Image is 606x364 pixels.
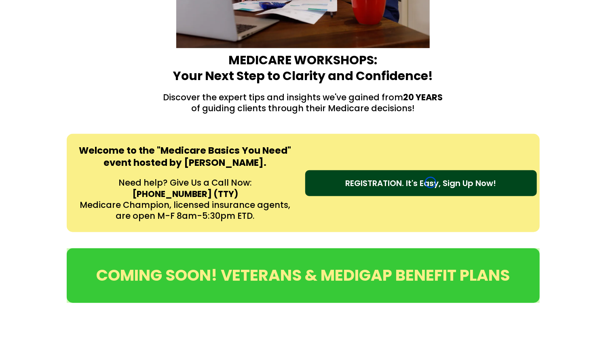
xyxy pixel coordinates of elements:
strong: MEDICARE WORKSHOPS: [229,51,378,69]
strong: Welcome to the "Medicare Basics You Need" event hosted by [PERSON_NAME]. [79,144,291,169]
a: REGISTRATION. It's Easy, Sign Up Now! [305,170,537,196]
span: COMING SOON! VETERANS & MEDIGAP BENEFIT PLANS [96,264,510,286]
strong: Your Next Step to Clarity and Confidence! [173,67,433,85]
strong: [PHONE_NUMBER] (TTY) [132,188,238,200]
p: Discover the expert tips and insights we've gained from [69,92,538,103]
p: Medicare Champion, licensed insurance agents, are open M-F 8am-5:30pm ETD. [78,199,293,222]
p: Need help? Give Us a Call Now: [78,177,293,188]
p: of guiding clients through their Medicare decisions! [69,103,538,114]
strong: 20 YEARS [403,91,443,103]
span: REGISTRATION. It's Easy, Sign Up Now! [346,177,496,189]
